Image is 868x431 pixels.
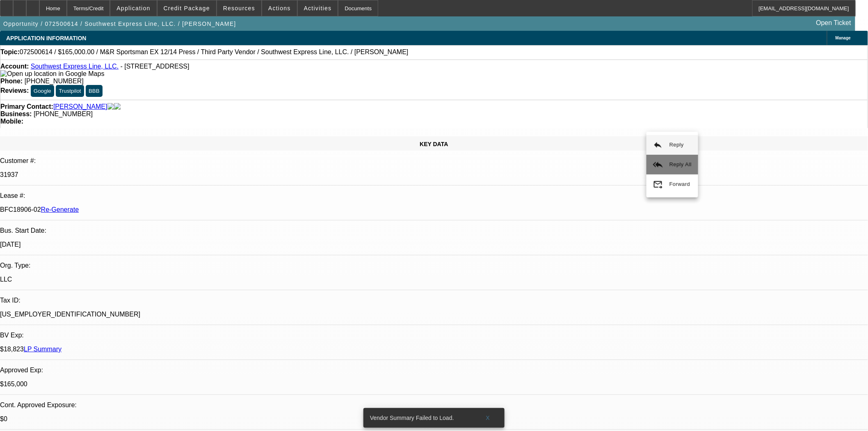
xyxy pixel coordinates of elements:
[653,140,663,150] mat-icon: reply
[304,5,332,11] span: Activities
[669,142,684,148] span: Reply
[0,48,20,56] strong: Topic:
[31,63,119,70] a: Southwest Express Line, LLC.
[34,110,93,117] span: [PHONE_NUMBER]
[653,179,663,189] mat-icon: forward_to_inbox
[41,206,79,213] a: Re-Generate
[158,0,216,16] button: Credit Package
[223,5,255,11] span: Resources
[20,48,409,56] span: 072500614 / $165,000.00 / M&R Sportsman EX 12/14 Press / Third Party Vendor / Southwest Express L...
[164,5,210,11] span: Credit Package
[262,0,297,16] button: Actions
[0,63,29,70] strong: Account:
[420,141,448,147] span: KEY DATA
[0,118,23,125] strong: Mobile:
[475,410,501,425] button: X
[669,181,690,187] span: Forward
[107,103,114,110] img: facebook-icon.png
[116,5,150,11] span: Application
[0,103,53,110] strong: Primary Contact:
[486,415,491,421] span: X
[53,103,107,110] a: [PERSON_NAME]
[56,85,84,97] button: Trustpilot
[6,35,86,41] span: APPLICATION INFORMATION
[24,346,62,353] a: LP Summary
[3,21,236,27] span: Opportunity / 072500614 / Southwest Express Line, LLC. / [PERSON_NAME]
[114,103,121,110] img: linkedin-icon.png
[669,161,692,167] span: Reply All
[217,0,261,16] button: Resources
[110,0,156,16] button: Application
[363,408,475,428] div: Vendor Summary Failed to Load.
[121,63,190,70] span: - [STREET_ADDRESS]
[25,78,84,85] span: [PHONE_NUMBER]
[0,110,32,117] strong: Business:
[86,85,103,97] button: BBB
[31,85,54,97] button: Google
[0,70,104,77] a: View Google Maps
[298,0,338,16] button: Activities
[268,5,291,11] span: Actions
[836,36,851,40] span: Manage
[0,70,104,78] img: Open up location in Google Maps
[0,78,23,85] strong: Phone:
[0,87,29,94] strong: Reviews:
[813,16,854,30] a: Open Ticket
[653,160,663,170] mat-icon: reply_all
